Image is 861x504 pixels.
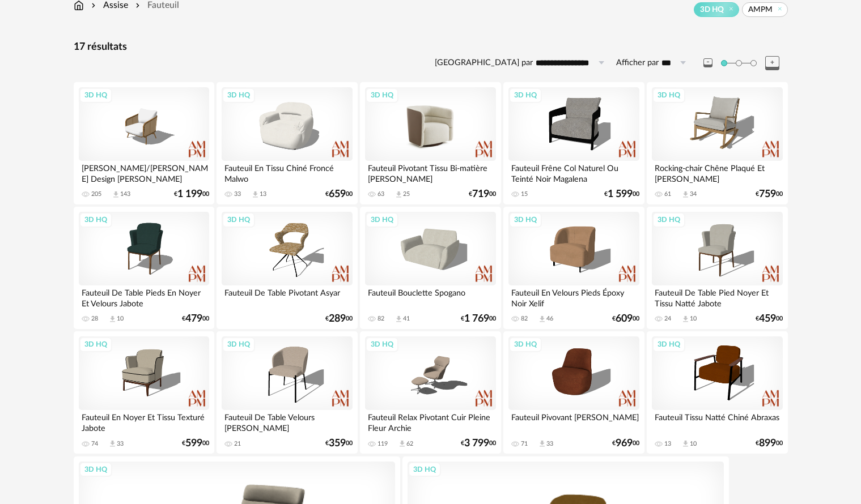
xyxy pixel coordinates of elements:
div: 28 [91,315,98,323]
div: 3D HQ [509,212,542,227]
div: € 00 [604,190,639,198]
span: Download icon [681,190,690,199]
span: Download icon [538,439,546,448]
a: 3D HQ [PERSON_NAME]/[PERSON_NAME] Design [PERSON_NAME] 205 Download icon 143 €1 19900 [74,82,214,204]
span: Download icon [395,190,403,199]
div: € 00 [325,315,353,323]
div: € 00 [325,190,353,198]
span: 3D HQ [700,5,724,15]
div: € 00 [461,439,496,447]
div: Fauteuil De Table Pieds En Noyer Et Velours Jabote [79,285,209,308]
span: Download icon [681,315,690,323]
div: € 00 [174,190,209,198]
label: Afficher par [616,58,659,69]
div: 13 [260,190,266,198]
div: € 00 [612,315,639,323]
div: Rocking-chair Chêne Plaqué Et [PERSON_NAME] [652,161,782,183]
a: 3D HQ Fauteuil Pivovant [PERSON_NAME] 71 Download icon 33 €96900 [503,331,644,454]
div: Fauteuil Frêne Col Naturel Ou Teinté Noir Magalena [508,161,639,183]
a: 3D HQ Fauteuil Bouclette Spogano 82 Download icon 41 €1 76900 [360,207,501,329]
span: 289 [329,315,346,323]
span: AMPM [748,5,773,15]
div: 3D HQ [652,212,685,227]
span: Download icon [108,315,117,323]
div: Fauteuil De Table Velours [PERSON_NAME] [222,410,352,433]
div: [PERSON_NAME]/[PERSON_NAME] Design [PERSON_NAME] [79,161,209,183]
div: Fauteuil Pivovant [PERSON_NAME] [508,410,639,433]
span: Download icon [251,190,260,199]
div: 33 [117,440,124,448]
span: 599 [185,439,202,447]
div: 71 [521,440,528,448]
div: 10 [690,315,697,323]
a: 3D HQ Fauteuil De Table Pied Noyer Et Tissu Natté Jabote 24 Download icon 10 €45900 [647,207,787,329]
div: 82 [378,315,384,323]
span: 969 [616,439,633,447]
div: Fauteuil Relax Pivotant Cuir Pleine Fleur Archie [365,410,495,433]
div: 82 [521,315,528,323]
div: Fauteuil En Noyer Et Tissu Texturé Jabote [79,410,209,433]
span: 1 769 [464,315,489,323]
a: 3D HQ Fauteuil En Velours Pieds Époxy Noir Xelif 82 Download icon 46 €60900 [503,207,644,329]
div: 3D HQ [509,337,542,352]
span: 759 [759,190,776,198]
span: 459 [759,315,776,323]
a: 3D HQ Fauteuil En Noyer Et Tissu Texturé Jabote 74 Download icon 33 €59900 [74,331,214,454]
div: 62 [406,440,413,448]
div: 205 [91,190,101,198]
a: 3D HQ Fauteuil De Table Pivotant Asyar €28900 [217,207,357,329]
div: € 00 [469,190,496,198]
div: 3D HQ [222,212,255,227]
a: 3D HQ Fauteuil Pivotant Tissu Bi-matière [PERSON_NAME] 63 Download icon 25 €71900 [360,82,501,204]
div: 3D HQ [366,88,398,102]
span: 479 [185,315,202,323]
span: 719 [472,190,489,198]
div: 33 [546,440,553,448]
span: Download icon [398,439,406,448]
div: 41 [403,315,410,323]
div: 46 [546,315,553,323]
div: 25 [403,190,410,198]
div: 61 [664,190,671,198]
div: 34 [690,190,697,198]
div: € 00 [325,439,353,447]
span: 899 [759,439,776,447]
a: 3D HQ Fauteuil Frêne Col Naturel Ou Teinté Noir Magalena 15 €1 59900 [503,82,644,204]
span: 359 [329,439,346,447]
div: 63 [378,190,384,198]
div: € 00 [612,439,639,447]
div: 13 [664,440,671,448]
span: 3 799 [464,439,489,447]
label: [GEOGRAPHIC_DATA] par [435,58,533,69]
div: 21 [234,440,241,448]
div: 3D HQ [79,462,112,477]
div: 15 [521,190,528,198]
div: 3D HQ [408,462,441,477]
div: € 00 [182,439,209,447]
div: Fauteuil En Tissu Chiné Froncé Malwo [222,161,352,183]
a: 3D HQ Fauteuil Relax Pivotant Cuir Pleine Fleur Archie 119 Download icon 62 €3 79900 [360,331,501,454]
div: 3D HQ [366,337,398,352]
span: 1 599 [608,190,633,198]
div: 17 résultats [74,41,788,54]
div: Fauteuil En Velours Pieds Époxy Noir Xelif [508,285,639,308]
div: Fauteuil De Table Pivotant Asyar [222,285,352,308]
div: 10 [117,315,124,323]
div: 3D HQ [652,337,685,352]
div: € 00 [756,315,783,323]
span: 1 199 [177,190,202,198]
div: Fauteuil Pivotant Tissu Bi-matière [PERSON_NAME] [365,161,495,183]
span: Download icon [395,315,403,323]
a: 3D HQ Fauteuil En Tissu Chiné Froncé Malwo 33 Download icon 13 €65900 [217,82,357,204]
span: Download icon [112,190,120,199]
span: 659 [329,190,346,198]
div: 3D HQ [509,88,542,102]
span: Download icon [538,315,546,323]
div: Fauteuil Tissu Natté Chiné Abraxas [652,410,782,433]
a: 3D HQ Fauteuil De Table Velours [PERSON_NAME] 21 €35900 [217,331,357,454]
a: 3D HQ Fauteuil Tissu Natté Chiné Abraxas 13 Download icon 10 €89900 [647,331,787,454]
div: 10 [690,440,697,448]
div: 3D HQ [222,88,255,102]
div: € 00 [182,315,209,323]
span: 609 [616,315,633,323]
